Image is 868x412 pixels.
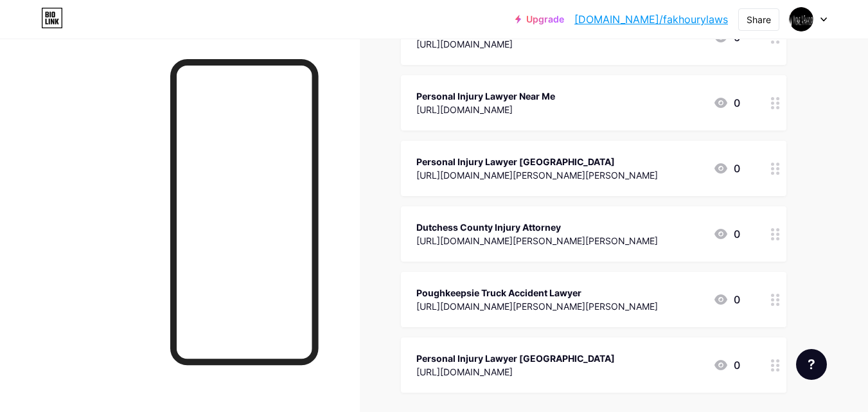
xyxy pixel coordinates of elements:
div: [URL][DOMAIN_NAME] [416,37,615,51]
div: 0 [713,357,740,373]
div: Personal Injury Lawyer [GEOGRAPHIC_DATA] [416,155,658,168]
div: 0 [713,161,740,176]
div: Share [747,13,771,26]
div: [URL][DOMAIN_NAME][PERSON_NAME][PERSON_NAME] [416,168,658,182]
div: [URL][DOMAIN_NAME] [416,365,615,379]
img: fakhourylaws [789,7,813,31]
div: Dutchess County Injury Attorney [416,220,658,234]
div: [URL][DOMAIN_NAME][PERSON_NAME][PERSON_NAME] [416,300,658,313]
div: 0 [713,292,740,307]
a: Upgrade [515,14,564,24]
div: Personal Injury Lawyer [GEOGRAPHIC_DATA] [416,352,615,365]
a: [DOMAIN_NAME]/fakhourylaws [574,12,728,27]
div: [URL][DOMAIN_NAME] [416,103,555,116]
div: [URL][DOMAIN_NAME][PERSON_NAME][PERSON_NAME] [416,234,658,247]
div: Poughkeepsie Truck Accident Lawyer [416,286,658,300]
div: 0 [713,226,740,242]
div: Personal Injury Lawyer Near Me [416,89,555,103]
div: 0 [713,95,740,111]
